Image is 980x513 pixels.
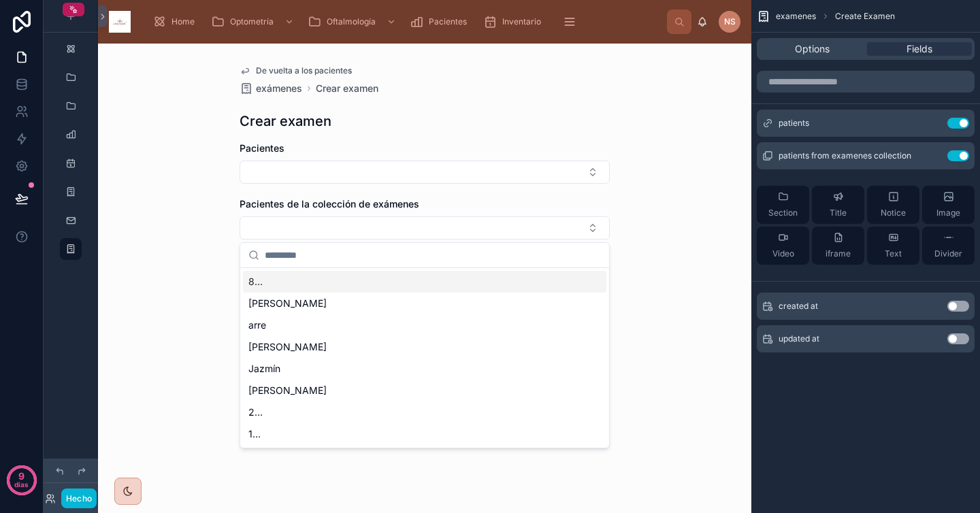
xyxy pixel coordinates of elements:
[922,186,975,224] button: Image
[248,428,261,440] font: 1...
[18,470,24,482] font: 9
[109,11,131,33] img: Logotipo de la aplicación
[867,186,919,224] button: Notice
[142,7,667,37] div: contenido desplazable
[922,227,975,265] button: Divider
[327,16,376,27] span: Oftalmología
[240,161,610,184] button: Botón Seleccionar
[830,208,847,218] span: Title
[885,248,902,259] span: Text
[207,10,301,34] a: Optometría
[240,113,331,129] font: Crear examen
[256,65,352,76] font: De vuelta a los pacientes
[240,216,610,239] button: Botón Seleccionar
[429,16,467,27] span: Pacientes
[881,208,906,218] span: Notice
[248,319,266,331] font: arre
[934,248,962,259] span: Divider
[776,11,816,22] span: examenes
[757,186,809,224] button: Section
[779,301,818,312] span: created at
[826,248,851,259] span: iframe
[906,42,932,56] span: Fields
[256,82,302,94] font: exámenes
[835,11,895,22] span: Create Examen
[316,82,378,94] font: Crear examen
[248,384,327,396] font: [PERSON_NAME]
[248,363,280,374] font: Jazmín
[240,198,419,210] font: Pacientes de la colección de exámenes
[724,16,736,27] font: NS
[812,186,864,224] button: Title
[812,227,864,265] button: iframe
[406,10,476,34] a: Pacientes
[757,227,809,265] button: Video
[248,276,263,287] font: 8...
[867,227,919,265] button: Text
[304,10,403,34] a: Oftalmología
[316,82,378,95] a: Crear examen
[240,65,352,76] a: De vuelta a los pacientes
[768,208,798,218] span: Section
[61,489,97,508] button: Hecho
[772,248,794,259] span: Video
[502,16,541,27] span: Inventario
[779,333,819,344] span: updated at
[479,10,551,34] a: Inventario
[171,16,195,27] span: Home
[779,150,911,161] span: patients from examenes collection
[66,493,93,503] font: Hecho
[779,118,809,129] span: patients
[248,297,327,309] font: [PERSON_NAME]
[248,406,263,418] font: 2...
[230,16,274,27] span: Optometría
[240,268,609,448] div: Sugerencias
[14,480,29,489] font: días
[148,10,204,34] a: Home
[240,82,302,95] a: exámenes
[248,341,327,352] font: [PERSON_NAME]
[936,208,960,218] span: Image
[795,42,830,56] span: Options
[240,142,284,154] font: Pacientes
